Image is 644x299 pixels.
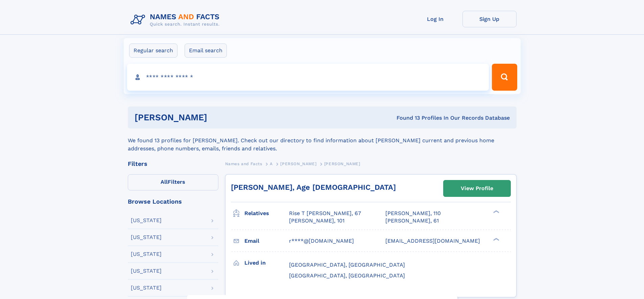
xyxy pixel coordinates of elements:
[131,285,162,291] div: [US_STATE]
[461,181,493,196] div: View Profile
[129,43,177,58] label: Regular search
[280,161,316,166] span: [PERSON_NAME]
[385,210,441,217] a: [PERSON_NAME], 110
[324,161,360,166] span: [PERSON_NAME]
[131,268,162,274] div: [US_STATE]
[231,183,396,191] a: [PERSON_NAME], Age [DEMOGRAPHIC_DATA]
[444,180,510,197] a: View Profile
[185,43,227,58] label: Email search
[385,238,480,244] span: [EMAIL_ADDRESS][DOMAIN_NAME]
[492,64,517,91] button: Search Button
[289,272,405,279] span: [GEOGRAPHIC_DATA], [GEOGRAPHIC_DATA]
[385,217,439,225] a: [PERSON_NAME], 61
[289,217,344,225] a: [PERSON_NAME], 101
[492,237,500,241] div: ❯
[131,235,162,240] div: [US_STATE]
[244,257,289,269] h3: Lived in
[161,179,168,185] span: All
[225,159,262,168] a: Names and Facts
[270,161,273,166] span: A
[244,208,289,219] h3: Relatives
[128,128,517,153] div: We found 13 profiles for [PERSON_NAME]. Check out our directory to find information about [PERSON...
[289,210,361,217] a: Rise T [PERSON_NAME], 67
[131,218,162,223] div: [US_STATE]
[270,159,273,168] a: A
[135,113,302,122] h1: [PERSON_NAME]
[128,199,218,205] div: Browse Locations
[128,11,225,29] img: Logo Names and Facts
[128,161,218,167] div: Filters
[289,262,405,268] span: [GEOGRAPHIC_DATA], [GEOGRAPHIC_DATA]
[492,210,500,214] div: ❯
[302,114,510,122] div: Found 13 Profiles In Our Records Database
[408,11,462,27] a: Log In
[127,64,489,91] input: search input
[280,159,316,168] a: [PERSON_NAME]
[131,251,162,257] div: [US_STATE]
[462,11,517,27] a: Sign Up
[244,235,289,247] h3: Email
[128,174,218,190] label: Filters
